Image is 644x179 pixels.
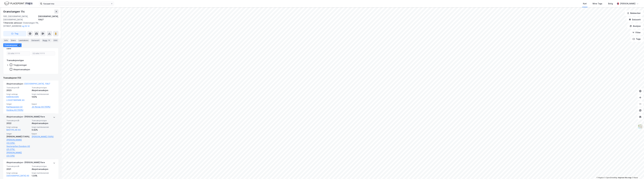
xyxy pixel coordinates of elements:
[32,174,55,177] div: 1.34%
[32,89,55,92] div: Aksjetransaksjon
[3,38,9,42] div: Info
[6,129,21,131] a: BASTIFILAR AS
[630,36,643,42] button: Tags
[631,166,644,179] iframe: Chat Widget
[30,38,41,42] div: Datasett
[32,168,55,171] div: Aksjetransaksjon
[6,105,30,112] a: Karihaugveien 22 Holding AS (100%)
[13,68,30,71] div: Aksjetransaksjon
[6,135,30,138] div: [PERSON_NAME] (7.96%),
[6,82,50,86] div: Aksjetransaksjon -
[6,86,30,89] span: Transaksjonsår
[3,43,22,47] div: Transaksjoner
[6,93,30,95] span: Solgt selskap
[625,10,643,16] button: Bokmerker
[6,165,30,167] span: Transaksjonsår
[6,172,30,174] span: Solgt selskap
[6,122,30,125] div: 2022
[18,38,29,42] div: Leietakere
[597,177,604,179] a: Mapbox
[48,39,50,42] div: 15
[6,119,30,122] span: Transaksjonsår
[32,105,55,109] a: Jm Norge AS (100%)
[627,17,643,22] button: Datasett
[608,2,613,5] div: Bolig
[24,83,50,85] a: [GEOGRAPHIC_DATA], 108/7
[3,22,23,24] span: Tilhørende adresser:
[630,30,643,35] button: Filter
[3,31,26,36] button: Tag
[32,165,55,167] span: Transaksjonstype
[10,38,17,42] div: Eiere
[6,175,29,177] a: [GEOGRAPHIC_DATA] AS
[32,51,55,55] input: DD.MM.YYYY
[32,86,55,89] span: Transaksjonstype
[6,133,30,135] span: Selger
[627,23,643,29] button: Analyse
[32,133,55,135] span: Kjøper
[4,1,32,6] img: logo.f888ab2527a4732fd821a326f86c7f29.svg
[32,119,55,122] span: Transaksjonstype
[6,138,30,145] a: [PERSON_NAME] (33.33%),
[38,15,58,21] div: [GEOGRAPHIC_DATA], 108/7
[18,44,21,47] div: 13
[42,2,111,6] input: Søk på adresse, matrikkel, gårdeiere, leietakere eller personer
[3,9,25,14] div: Granstangen 11c
[7,51,30,55] input: DD.MM.YYYY
[593,2,602,5] div: Mine Tags
[6,103,30,105] span: Selger
[6,115,45,119] div: Aksjetransaksjon - [PERSON_NAME] flere
[6,168,30,171] div: 2021
[42,38,52,42] div: Bygg
[7,59,24,62] div: Transaksjonstype
[638,124,643,129] img: Z
[620,2,635,5] div: [PERSON_NAME]
[3,21,56,28] div: Granstangen 11b, [STREET_ADDRESS]
[583,2,587,5] div: Kart
[32,93,55,95] span: Solgt matrikkelandel
[32,128,55,132] div: 0.82%
[32,122,55,125] div: Aksjetransaksjon
[7,47,11,50] div: Dato
[3,76,58,79] div: Transaksjoner (13)
[3,15,38,21] div: 1051, [GEOGRAPHIC_DATA], [GEOGRAPHIC_DATA]
[618,177,631,179] a: Improve this map
[6,145,30,151] a: Vestergyllen Eiendom AS (25.37%),
[6,161,45,165] div: Aksjetransaksjon - [PERSON_NAME] flere
[6,89,30,92] div: 2023
[32,95,55,99] div: 100%
[32,126,55,128] span: Solgt matrikkelandel
[604,177,617,179] a: OpenStreetMap
[6,96,24,101] a: KARIHAUGEN LOGISTIKKPARK AS
[32,103,55,105] span: Kjøper
[53,38,58,42] div: ESG
[32,172,55,174] span: Solgt matrikkelandel
[13,64,27,66] div: Tinglysninger
[6,151,30,157] a: [PERSON_NAME] (33.33%)
[6,126,30,128] span: Solgt selskap
[32,135,55,138] a: [PERSON_NAME] (100%)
